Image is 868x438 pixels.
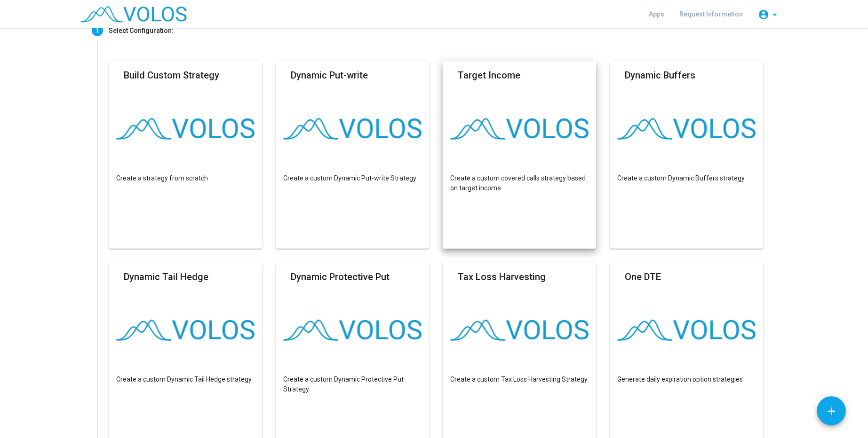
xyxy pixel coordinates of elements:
[116,173,255,183] p: Create a strategy from scratch
[649,10,664,18] span: Apps
[679,10,743,18] span: Request Information
[458,68,520,82] mat-card-title: Target Income
[116,320,255,341] img: logo.png
[617,320,756,341] img: logo.png
[672,6,750,23] a: Request Information
[116,375,255,384] p: Create a custom Dynamic Tail Hedge strategy
[617,375,756,384] p: Generate daily expiration option strategies
[450,320,589,341] img: logo.png
[283,118,422,140] img: logo.png
[95,26,99,35] span: 1
[450,118,589,140] img: logo.png
[617,173,756,183] p: Create a custom Dynamic Buffers strategy
[617,118,756,140] img: logo.png
[450,375,589,384] p: Create a custom Tax Loss Harvesting Strategy
[769,9,780,20] mat-icon: arrow_drop_down
[283,375,422,394] p: Create a custom Dynamic Protective Put Strategy
[124,68,219,82] mat-card-title: Build Custom Strategy
[291,68,368,82] mat-card-title: Dynamic Put-write
[291,270,390,284] mat-card-title: Dynamic Protective Put
[283,320,422,341] img: logo.png
[625,68,695,82] mat-card-title: Dynamic Buffers
[458,270,546,284] mat-card-title: Tax Loss Harvesting
[641,6,672,23] a: Apps
[450,173,589,193] p: Create a custom covered calls strategy based on target income
[817,396,846,425] button: Add icon
[124,270,208,284] mat-card-title: Dynamic Tail Hedge
[758,9,769,20] mat-icon: account_circle
[283,173,422,183] p: Create a custom Dynamic Put-write Strategy
[625,270,661,284] mat-card-title: One DTE
[109,26,174,36] div: Select Configuration:
[825,405,837,417] mat-icon: add
[116,118,255,140] img: logo.png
